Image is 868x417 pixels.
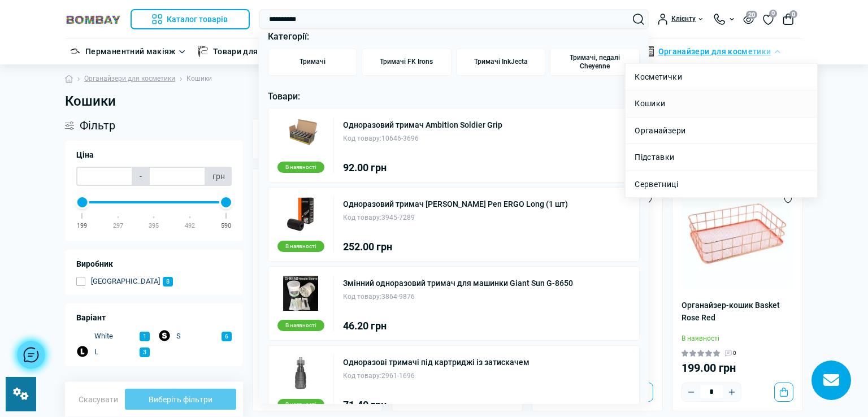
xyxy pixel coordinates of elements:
img: Змінний одноразовий тримач для машинки Giant Sun G-8650 [283,276,318,311]
p: Товари: [268,89,640,104]
span: Тримачі [300,58,325,66]
img: Одноразовий тримач Cheyenne Hawk Pen ERGO Long (1 шт) [283,197,318,232]
a: Тримачі FK Irons [362,49,452,76]
button: 20 [743,14,754,24]
a: Тримачі InkJecta [456,49,546,76]
button: Каталог товарів [131,9,250,29]
a: Органайзери для косметики [658,45,771,58]
div: В наявності [277,162,324,173]
img: Одноразові тримачі під картриджі із затискачем [283,355,318,390]
a: Змінний одноразовий тримач для машинки Giant Sun G-8650 [343,279,573,287]
div: 2961-1696 [343,371,530,381]
a: Одноразовий тримач Ambition Soldier Grip [343,121,502,129]
img: BOMBAY [65,14,121,25]
div: В наявності [277,399,324,410]
a: Одноразові тримачі під картриджі із затискачем [343,358,530,366]
div: 3945-7289 [343,212,568,223]
span: Тримачі FK Irons [380,58,433,66]
img: Товари для тату [197,46,209,57]
div: 71.40 грн [343,400,530,410]
a: 0 [763,13,774,25]
button: 0 [783,14,794,25]
p: Категорії: [268,29,640,44]
a: Тримачі [268,49,358,76]
div: В наявності [277,320,324,331]
span: Тримачі InkJecta [474,58,528,66]
a: Тримачі, педалі Cheyenne [550,49,640,76]
div: 10646-3696 [343,133,502,144]
div: 92.00 грн [343,163,502,173]
span: Тримачі, педалі Cheyenne [555,54,635,71]
div: 252.00 грн [343,242,568,252]
span: Код товару: [343,134,381,142]
span: 0 [769,10,777,18]
span: 0 [789,10,797,18]
div: 46.20 грн [343,321,573,331]
span: Код товару: [343,293,381,301]
div: В наявності [277,241,324,252]
button: Search [633,14,644,25]
a: Перманентний макіяж [85,45,176,58]
span: 20 [746,11,757,19]
a: Одноразовий тримач [PERSON_NAME] Pen ERGO Long (1 шт) [343,200,568,208]
span: Код товару: [343,372,381,380]
img: Перманентний макіяж [70,46,81,57]
a: Товари для тату [213,45,277,58]
img: Одноразовий тримач Ambition Soldier Grip [283,118,318,153]
div: 3864-9876 [343,292,573,302]
span: Код товару: [343,214,381,221]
